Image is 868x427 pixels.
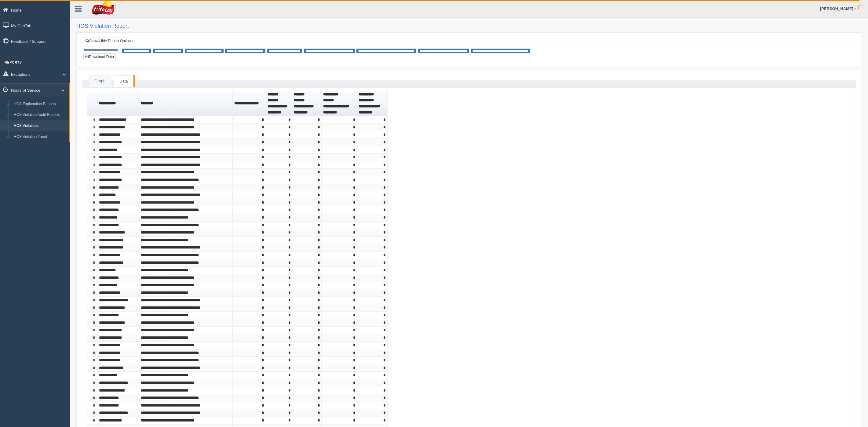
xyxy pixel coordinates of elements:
[83,53,116,60] button: Download Data
[357,91,388,116] th: Sort column
[76,23,862,29] h2: HOS Violation Report
[114,75,133,87] a: Data
[11,99,69,110] a: HOS Explanation Reports
[84,38,134,44] a: Show/Hide Report Options
[11,109,69,120] a: HOS Violation Audit Reports
[233,91,266,116] th: Sort column
[89,75,111,87] a: Graph
[292,91,322,116] th: Sort column
[11,131,69,142] a: HOS Violation Trend
[11,120,69,131] a: HOS Violations
[139,91,233,116] th: Sort column
[97,91,139,116] th: Sort column
[266,91,292,116] th: Sort column
[322,91,357,116] th: Sort column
